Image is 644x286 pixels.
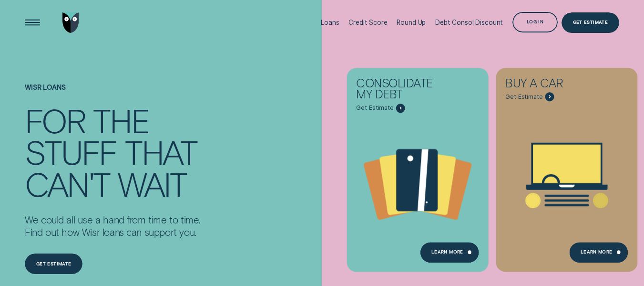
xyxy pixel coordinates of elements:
h4: For the stuff that can't wait [25,104,201,199]
a: Get estimate [25,254,82,274]
img: Wisr [62,12,80,33]
div: Credit Score [348,19,387,26]
div: Loans [321,19,339,26]
div: Consolidate my debt [356,77,447,104]
a: Consolidate my debt - Learn more [347,68,489,266]
button: Open Menu [22,12,43,33]
p: We could all use a hand from time to time. Find out how Wisr loans can support you. [25,214,201,238]
div: Buy a car [505,77,596,92]
span: Get Estimate [505,93,542,101]
div: can't [25,168,110,199]
div: the [93,104,149,136]
span: Get Estimate [356,104,393,112]
a: Learn more [420,242,479,263]
div: stuff [25,136,117,167]
h1: Wisr loans [25,84,201,104]
div: Debt Consol Discount [435,19,503,26]
div: wait [118,168,186,199]
button: Log in [512,12,558,32]
a: Buy a car - Learn more [496,68,637,266]
div: For [25,104,85,136]
div: Round Up [397,19,426,26]
a: Learn More [569,242,628,263]
div: that [125,136,197,167]
a: Get Estimate [562,12,619,33]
